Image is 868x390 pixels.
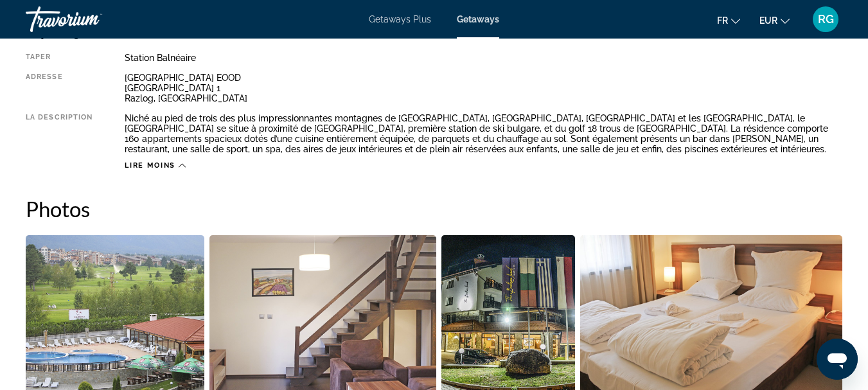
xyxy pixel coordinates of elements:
h2: Photos [26,196,842,222]
button: Change currency [759,11,790,30]
span: EUR [759,15,777,26]
div: Niché au pied de trois des plus impressionnantes montagnes de [GEOGRAPHIC_DATA], [GEOGRAPHIC_DATA... [125,113,842,154]
a: Getaways [457,14,499,24]
button: Change language [717,11,740,30]
a: Getaways Plus [369,14,431,24]
button: User Menu [809,6,842,33]
div: Adresse [26,73,93,103]
div: Station balnéaire [125,53,842,63]
div: La description [26,113,93,154]
iframe: Bouton de lancement de la fenêtre de messagerie [817,339,858,380]
span: RG [818,13,834,26]
div: Taper [26,53,93,63]
span: Lire moins [125,161,175,170]
a: Travorium [26,3,154,36]
span: fr [717,15,728,26]
button: Lire moins [125,161,186,170]
div: [GEOGRAPHIC_DATA] EOOD [GEOGRAPHIC_DATA] 1 Razlog, [GEOGRAPHIC_DATA] [125,73,842,103]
